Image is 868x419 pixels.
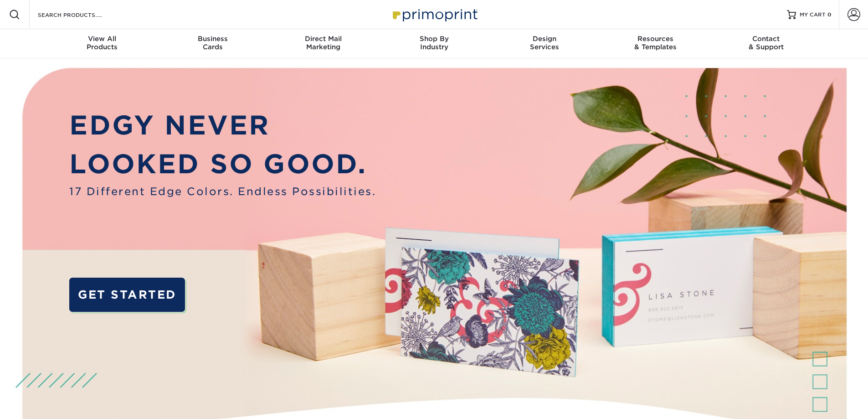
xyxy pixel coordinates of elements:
[157,35,268,51] div: Cards
[800,11,826,19] span: MY CART
[37,9,126,20] input: SEARCH PRODUCTS.....
[268,29,379,58] a: Direct MailMarketing
[489,35,600,51] div: Services
[711,35,822,43] span: Contact
[47,35,158,51] div: Products
[489,29,600,58] a: DesignServices
[389,5,480,24] img: Primoprint
[69,145,376,184] p: LOOKED SO GOOD.
[268,35,379,43] span: Direct Mail
[157,29,268,58] a: BusinessCards
[268,35,379,51] div: Marketing
[827,11,832,18] span: 0
[379,35,489,51] div: Industry
[47,29,158,58] a: View AllProducts
[600,29,711,58] a: Resources& Templates
[69,106,376,145] p: EDGY NEVER
[69,184,376,199] span: 17 Different Edge Colors. Endless Possibilities.
[600,35,711,43] span: Resources
[489,35,600,43] span: Design
[711,29,822,58] a: Contact& Support
[47,35,158,43] span: View All
[157,35,268,43] span: Business
[69,278,185,312] a: GET STARTED
[379,35,489,43] span: Shop By
[600,35,711,51] div: & Templates
[379,29,489,58] a: Shop ByIndustry
[711,35,822,51] div: & Support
